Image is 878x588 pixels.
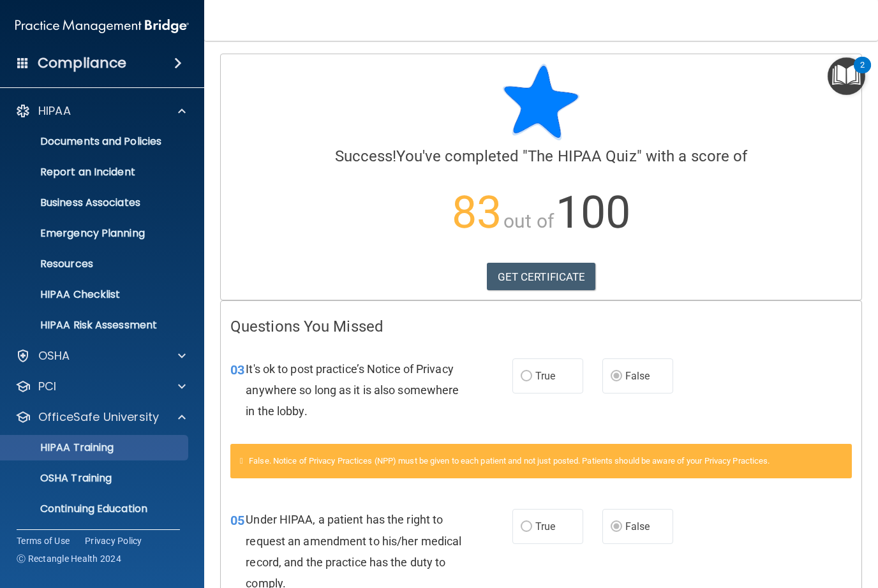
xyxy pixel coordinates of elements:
[828,57,865,95] button: Open Resource Center, 2 new notifications
[15,103,186,119] a: HIPAA
[8,135,182,148] p: Documents and Policies
[85,534,142,547] a: Privacy Policy
[556,186,630,239] span: 100
[503,210,554,232] span: out of
[625,520,650,533] span: False
[860,65,865,82] div: 2
[503,64,579,140] img: blue-star-rounded.9d042014.png
[38,54,126,72] h4: Compliance
[8,196,182,209] p: Business Associates
[246,362,459,418] span: It's ok to post practice’s Notice of Privacy anywhere so long as it is also somewhere in the lobby.
[535,370,555,382] span: True
[38,379,56,394] p: PCI
[8,227,182,240] p: Emergency Planning
[230,362,244,378] span: 03
[452,186,502,239] span: 83
[625,370,650,382] span: False
[8,472,112,485] p: OSHA Training
[8,166,182,179] p: Report an Incident
[17,552,121,565] span: Ⓒ Rectangle Health 2024
[521,522,532,532] input: True
[15,13,189,39] img: PMB logo
[15,409,186,425] a: OfficeSafe University
[38,103,71,119] p: HIPAA
[8,258,182,270] p: Resources
[611,372,622,381] input: False
[8,288,182,301] p: HIPAA Checklist
[487,263,596,291] a: GET CERTIFICATE
[17,534,70,547] a: Terms of Use
[335,147,397,165] span: Success!
[8,319,182,332] p: HIPAA Risk Assessment
[611,522,622,532] input: False
[230,148,852,165] h4: You've completed " " with a score of
[249,456,770,466] span: False. Notice of Privacy Practices (NPP) must be given to each patient and not just posted. Patie...
[230,318,852,335] h4: Questions You Missed
[535,520,555,533] span: True
[38,348,70,364] p: OSHA
[8,503,182,515] p: Continuing Education
[15,379,186,394] a: PCI
[230,513,244,528] span: 05
[38,409,159,425] p: OfficeSafe University
[528,147,636,165] span: The HIPAA Quiz
[8,441,114,454] p: HIPAA Training
[15,348,186,364] a: OSHA
[521,372,532,381] input: True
